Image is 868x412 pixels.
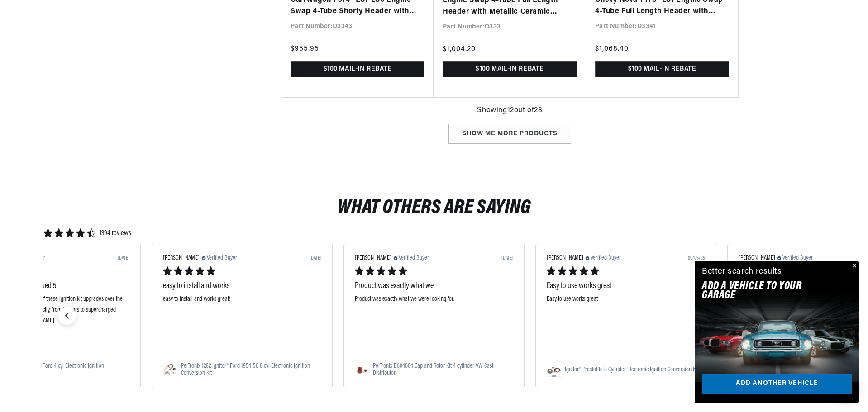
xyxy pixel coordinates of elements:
[535,243,716,388] div: slide 2 out of 7
[181,363,321,377] span: PerTronix 1282 Ignitor® Ford 1954-56 8 cyl Electronic Ignition Conversion Kit
[355,363,369,377] img: https://cdn-yotpo-images-production.yotpo.com/Product/407422840/341960841/square.jpg?1662485459
[355,281,513,292] div: Product was exactly what we
[702,374,852,394] a: Add another vehicle
[355,363,513,377] div: Navigate to PerTronix D604604 Cap and Rotor Kit 4 cylinder VW Cast Distributor
[100,228,131,239] span: 1394 reviews
[163,281,321,292] div: easy to install and works
[163,363,321,377] div: Navigate to PerTronix 1282 Ignitor® Ford 1954-56 8 cyl Electronic Ignition Conversion Kit
[43,243,825,388] div: carousel with 7 slides
[501,256,513,261] div: [DATE]
[355,254,391,262] span: [PERSON_NAME]
[547,254,583,262] span: [PERSON_NAME]
[15,254,45,262] span: Verified Buyer
[739,254,775,262] span: [PERSON_NAME]
[163,254,200,262] span: [PERSON_NAME]
[702,282,829,300] h2: Add A VEHICLE to your garage
[58,307,76,325] div: previous slide
[547,294,705,357] div: Easy to use works great
[688,256,705,261] div: 09/05/25
[477,105,542,117] span: Showing 12 out of 28
[782,254,813,262] span: Verified Buyer
[448,124,571,144] div: Show me more products
[547,363,705,377] div: Navigate to Ignitor® Prestolite 8 Cylinder Electronic Ignition Conversion Kit
[848,261,859,272] button: Close
[565,366,698,374] span: Ignitor® Prestolite 8 Cylinder Electronic Ignition Conversion Kit
[152,243,333,388] div: slide 7 out of 7
[43,228,131,239] div: 4.6743183 star rating
[373,363,513,377] span: PerTronix D604604 Cap and Rotor Kit 4 cylinder VW Cast Distributor
[702,265,782,279] div: Better search results
[591,254,621,262] span: Verified Buyer
[207,254,237,262] span: Verified Buyer
[118,256,129,261] div: [DATE]
[399,254,429,262] span: Verified Buyer
[547,363,561,377] img: https://cdn-yotpo-images-production.yotpo.com/Product/407427832/341959914/square.jpg?1708052436
[343,243,525,388] div: slide 1 out of 7
[337,199,531,217] h2: What Others Are Saying
[163,363,177,377] img: https://cdn-yotpo-images-production.yotpo.com/Product/407422671/341960471/square.png?1708042384
[547,281,705,292] div: Easy to use works great
[163,294,321,357] div: easy to install and works great!
[310,256,321,261] div: [DATE]
[355,294,513,357] div: Product was exactly what we were looking for.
